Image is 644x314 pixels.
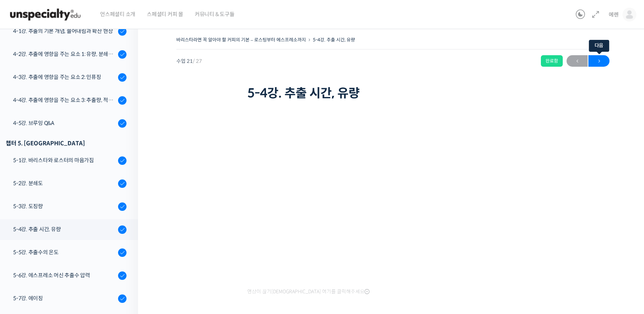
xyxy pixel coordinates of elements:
[51,243,99,262] a: 대화
[118,255,128,261] span: 설정
[24,255,29,261] span: 홈
[2,243,51,262] a: 홈
[70,255,79,261] span: 대화
[99,243,147,262] a: 설정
